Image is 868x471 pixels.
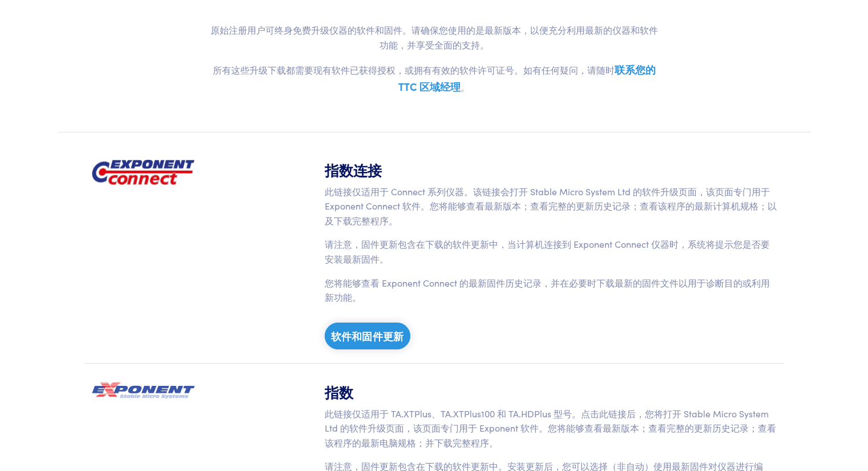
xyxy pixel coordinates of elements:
[325,160,382,180] font: 指数连接
[398,62,656,94] font: 联系您的 TTC 区域经理
[325,185,777,227] font: 此链接仅适用于 Connect 系列仪器。该链接会打开 Stable Micro System Ltd 的软件升级页面，该页面专门用于 Exponent Connect 软件。您将能够查看最新版...
[325,323,410,349] a: 软件和固件更新
[211,23,658,51] font: 原始注册用户可终身免费升级仪器的软件和固件。请确保您使用的是最新版本，以便充分利用最新的仪器和软件功能，并享受全面的支持。
[325,407,776,449] font: 此链接仅适用于 TA.XTPlus、TA.XTPlus100 和 TA.HDPlus 型号。点击此链接后，您将打开 Stable Micro System Ltd 的软件升级页面，该页面专门用于...
[461,80,470,93] font: 。
[213,63,615,76] font: 所有这些升级下载都需要现有软件已获得授权，或拥有有效的软件许可证号。如有任何疑问，请随时
[325,237,770,265] font: 请注意，固件更新包含在下载的软件更新中，当计算机连接到 Exponent Connect 仪器时，系统将提示您是否要安装最新固件。
[325,382,353,402] font: 指数
[92,160,195,185] img: exponent-logo.png
[331,329,404,343] font: 软件和固件更新
[325,276,770,304] font: 您将能够查看 Exponent Connect 的最新固件历史记录，并在必要时下载最新的固件文件以用于诊断目的或利用新功能。
[92,382,195,398] img: exponent-logo-old.png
